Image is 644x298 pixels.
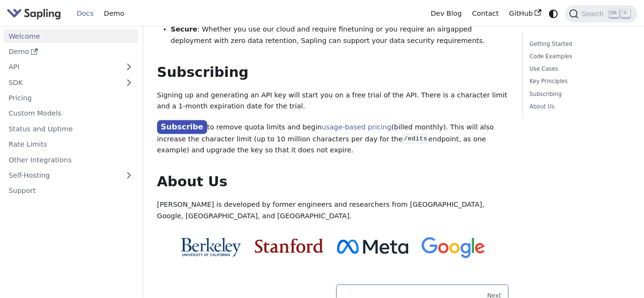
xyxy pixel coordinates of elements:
button: Expand sidebar category 'API' [119,60,138,74]
a: Use Cases [529,64,627,74]
kbd: K [621,9,630,18]
a: Docs [72,6,99,21]
a: Code Examples [529,52,627,61]
img: Stanford [255,239,323,253]
h2: About Us [157,173,508,191]
a: GitHub [504,6,546,21]
img: Meta [337,240,408,254]
a: Welcome [3,29,138,43]
a: Support [3,184,138,198]
a: Key Principles [529,77,627,86]
strong: Secure [171,25,198,33]
p: to remove quota limits and begin (billed monthly). This will also increase the character limit (u... [157,121,508,156]
img: Cal [180,238,241,257]
a: Dev Blog [425,6,466,21]
img: Sapling.ai [7,7,61,21]
a: Contact [467,6,504,21]
p: [PERSON_NAME] is developed by former engineers and researchers from [GEOGRAPHIC_DATA], Google, [G... [157,199,508,222]
h2: Subscribing [157,64,508,81]
a: Subscribing [529,90,627,99]
li: : Whether you use our cloud and require finetuning or you require an airgapped deployment with ze... [171,24,509,47]
a: Demo [99,6,129,21]
a: Status and Uptime [3,122,138,136]
button: Expand sidebar category 'SDK' [119,75,138,89]
a: SDK [3,75,119,89]
a: API [3,60,119,74]
a: Rate Limits [3,138,138,151]
a: Demo [3,45,138,59]
span: Search [579,10,609,18]
code: /edits [402,134,428,144]
a: usage-based pricing [322,123,391,131]
a: Self-Hosting [3,169,138,182]
img: Google [422,237,485,259]
a: Sapling.ai [7,7,64,21]
a: Subscribe [157,120,207,134]
p: Signing up and generating an API key will start you on a free trial of the API. There is a charac... [157,90,508,113]
a: Getting Started [529,40,627,49]
button: Search (Ctrl+K) [565,5,637,22]
a: Custom Models [3,106,138,120]
button: Switch between dark and light mode (currently system mode) [547,7,560,21]
a: Pricing [3,91,138,105]
a: About Us [529,102,627,111]
a: Other Integrations [3,153,138,167]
